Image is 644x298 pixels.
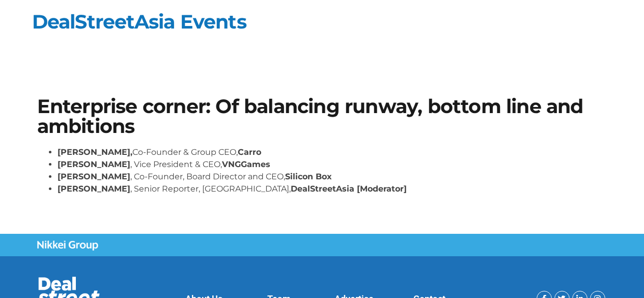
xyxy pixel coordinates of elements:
strong: Carro [238,147,261,157]
strong: [PERSON_NAME] [58,172,130,181]
strong: [PERSON_NAME] [58,184,130,194]
h1: Enterprise corner: Of balancing runway, bottom line and ambitions [37,97,607,136]
strong: VNGGames [222,159,270,169]
strong: Silicon Box [285,172,332,181]
li: Co-Founder & Group CEO, [58,146,607,158]
li: , Co-Founder, Board Director and CEO, [58,171,607,183]
li: , Vice President & CEO, [58,158,607,171]
strong: [PERSON_NAME], [58,147,132,157]
li: , Senior Reporter, [GEOGRAPHIC_DATA], [58,183,607,195]
strong: DealStreetAsia [Moderator] [291,184,407,194]
img: Nikkei Group [37,240,98,251]
strong: [PERSON_NAME] [58,159,130,169]
a: DealStreetAsia Events [32,10,246,34]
